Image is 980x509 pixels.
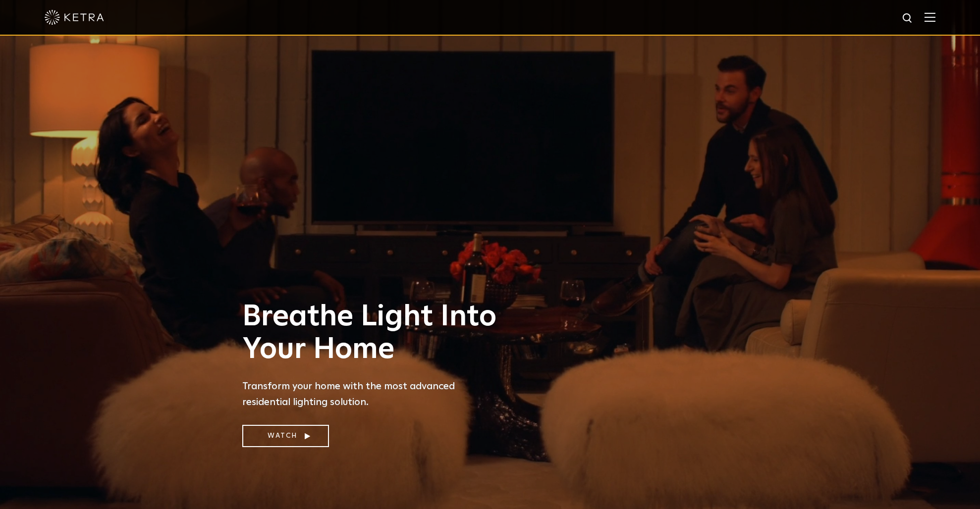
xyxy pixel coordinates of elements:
[242,378,505,410] p: Transform your home with the most advanced residential lighting solution.
[45,10,104,25] img: ketra-logo-2019-white
[242,425,329,447] a: Watch
[925,12,935,22] img: Hamburger%20Nav.svg
[242,301,505,366] h1: Breathe Light Into Your Home
[902,12,914,25] img: search icon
